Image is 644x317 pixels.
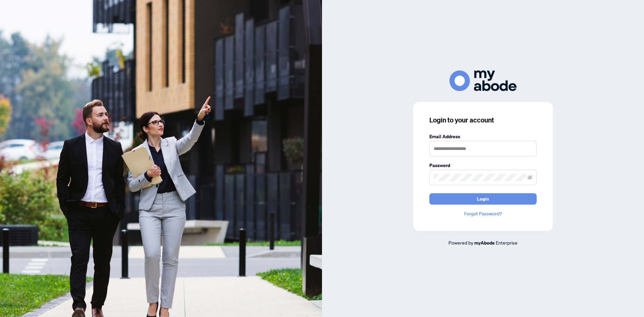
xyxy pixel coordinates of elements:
button: Login [429,193,537,205]
img: ma-logo [449,70,517,91]
label: Password [429,162,537,169]
a: Forgot Password? [429,210,537,217]
a: myAbode [474,239,495,247]
span: Login [477,194,489,204]
span: eye-invisible [528,175,532,180]
label: Email Address [429,133,537,140]
h3: Login to your account [429,115,537,125]
span: Powered by [448,240,473,246]
span: Enterprise [496,240,518,246]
